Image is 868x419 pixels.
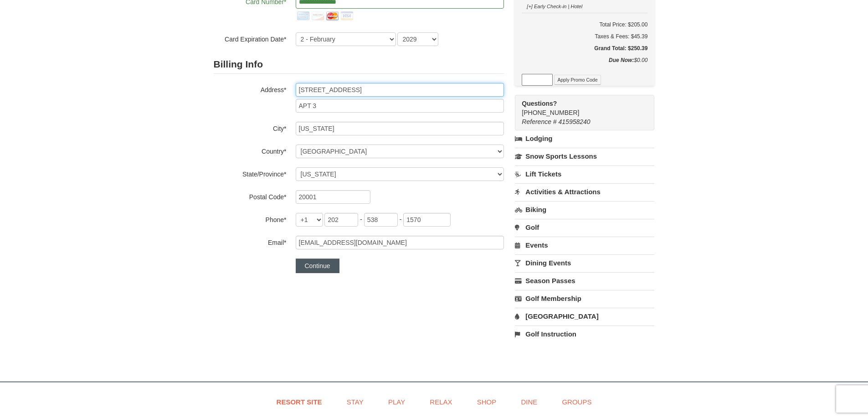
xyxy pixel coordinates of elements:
[403,213,451,227] input: xxxx
[214,190,287,202] label: Postal Code*
[515,201,654,218] a: Biking
[609,57,634,63] strong: Due Now:
[324,213,358,227] input: xxx
[310,9,325,23] img: discover.png
[265,392,334,412] a: Resort Site
[296,190,370,204] input: Postal Code
[559,118,591,125] span: 415958240
[515,308,654,325] a: [GEOGRAPHIC_DATA]
[515,219,654,236] a: Golf
[515,148,654,165] a: Snow Sports Lessons
[522,100,557,107] strong: Questions?
[522,56,647,74] div: $0.00
[364,213,398,227] input: xxx
[214,167,287,179] label: State/Province*
[339,9,354,23] img: visa.png
[296,122,504,135] input: City
[515,166,654,182] a: Lift Tickets
[360,216,362,223] span: -
[335,392,375,412] a: Stay
[296,9,310,23] img: amex.png
[296,83,504,97] input: Billing Info
[214,213,287,224] label: Phone*
[515,130,654,147] a: Lodging
[515,326,654,342] a: Golf Instruction
[377,392,416,412] a: Play
[325,9,339,23] img: mastercard.png
[214,32,287,44] label: Card Expiration Date*
[214,55,504,74] h2: Billing Info
[214,122,287,133] label: City*
[515,290,654,307] a: Golf Membership
[522,118,556,125] span: Reference #
[418,392,463,412] a: Relax
[522,32,647,41] div: Taxes & Fees: $45.39
[296,259,339,273] button: Continue
[515,183,654,200] a: Activities & Attractions
[296,236,504,249] input: Email
[515,237,654,253] a: Events
[214,145,287,156] label: Country*
[214,236,287,247] label: Email*
[466,392,508,412] a: Shop
[509,392,549,412] a: Dine
[214,83,287,94] label: Address*
[522,99,638,116] span: [PHONE_NUMBER]
[515,254,654,271] a: Dining Events
[554,75,601,85] button: Apply Promo Code
[550,392,603,412] a: Groups
[522,44,647,53] h5: Grand Total: $250.39
[400,216,402,223] span: -
[515,272,654,289] a: Season Passes
[522,20,647,29] h6: Total Price: $205.00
